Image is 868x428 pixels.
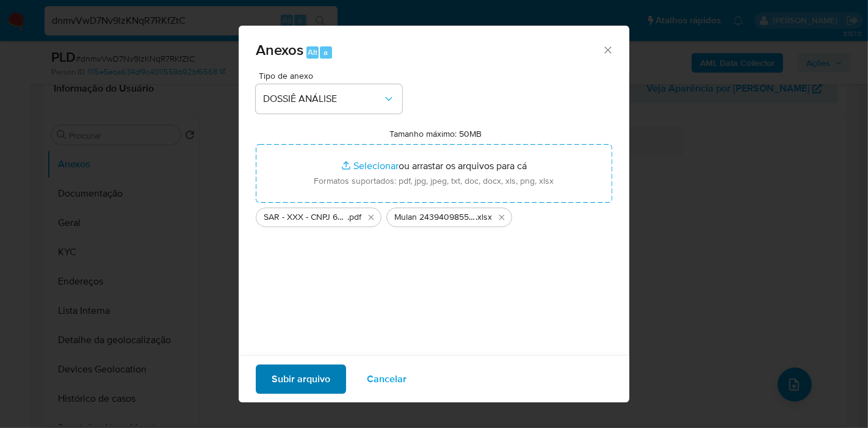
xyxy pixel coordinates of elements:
[494,210,509,225] button: Excluir Mulan 2439409855_2025_08_28_07_28_07.xlsx
[390,128,482,139] label: Tamanho máximo: 50MB
[602,44,613,55] button: Fechar
[256,39,303,60] span: Anexos
[476,211,492,223] span: .xlsx
[259,71,405,80] span: Tipo de anexo
[324,46,328,58] span: a
[394,211,476,223] span: Mulan 2439409855_2025_08_28_07_28_07
[256,365,346,394] button: Subir arquivo
[256,84,402,114] button: DOSSIÊ ANÁLISE
[364,210,378,225] button: Excluir SAR - XXX - CNPJ 60800066000198 - 7MX INTERMEDIACAO DE NEGOCIOS LTDA.pdf
[256,203,612,227] ul: Arquivos selecionados
[308,46,317,58] span: Alt
[272,366,330,393] span: Subir arquivo
[347,211,361,223] span: .pdf
[351,365,422,394] button: Cancelar
[263,93,383,105] span: DOSSIÊ ANÁLISE
[367,366,407,393] span: Cancelar
[264,211,347,223] span: SAR - XXX - CNPJ 60800066000198 - 7MX INTERMEDIACAO DE NEGOCIOS LTDA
